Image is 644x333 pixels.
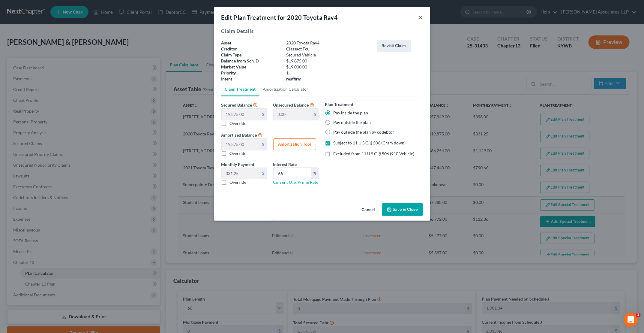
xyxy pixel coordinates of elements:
[230,120,247,126] label: Override
[218,58,283,64] div: Balance from Sch. D
[312,109,319,120] div: $
[221,13,338,22] div: Edit Plan Treatment for 2020 Toyota Rav4
[334,129,394,135] label: Pay outside the plan by codebtor
[283,46,374,52] div: Classact Fcu
[260,109,267,120] div: $
[283,58,374,64] div: $19,875.00
[230,179,247,185] label: Override
[273,180,319,185] a: Current U. S. Prime Rate
[273,102,309,107] span: Unsecured Balance
[222,139,260,150] input: 0.00
[377,40,411,52] button: Revisit Claim
[222,109,260,120] input: 0.00
[624,313,638,327] iframe: Intercom live chat
[218,64,283,70] div: Market Value
[325,101,354,107] label: Plan Treatment
[382,203,423,216] button: Save & Close
[221,82,259,96] a: Claim Treatment
[334,120,371,126] label: Pay outside the plan
[260,168,267,179] div: $
[218,46,283,52] div: Creditor
[222,168,260,179] input: 0.00
[334,110,368,116] label: Pay inside the plan
[283,40,374,46] div: 2020 Toyota Rav4
[274,109,312,120] input: 0.00
[283,76,374,82] div: reaffirm
[274,168,311,179] input: 0.00
[636,313,641,317] span: 1
[283,64,374,70] div: $19,000.00
[218,76,283,82] div: Intent
[334,140,406,145] span: Subject to 11 U.S.C. § 506 (Cram down)
[218,52,283,58] div: Claim Type
[221,132,257,138] span: Amortized Balance
[221,102,252,107] span: Secured Balance
[419,14,423,21] button: ×
[273,161,297,168] label: Interest Rate
[357,204,380,216] button: Cancel
[273,138,316,150] button: Amortization Tool
[259,82,312,96] a: Amortization Calculator
[334,151,415,156] span: Excluded from 11 U.S.C. § 506 (910 Vehicle)
[260,139,267,150] div: $
[311,168,319,179] div: %
[218,70,283,76] div: Priority
[221,28,423,35] h5: Claim Details
[230,150,247,156] label: Override
[283,70,374,76] div: 1
[221,161,255,168] label: Monthly Payment
[283,52,374,58] div: Secured Vehicle
[218,40,283,46] div: Asset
